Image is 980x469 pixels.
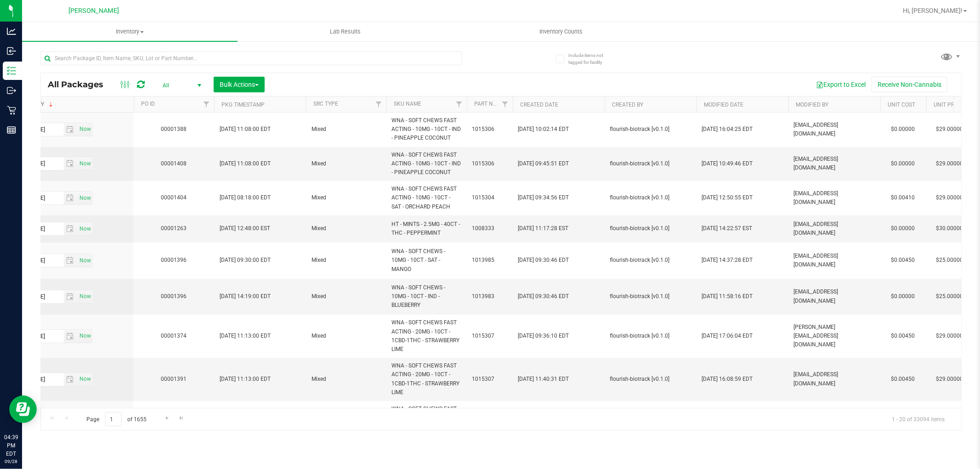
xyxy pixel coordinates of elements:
span: 1013985 [472,256,507,265]
a: Filter [452,96,467,112]
td: $0.00000 [880,215,926,243]
span: Page of 1655 [79,412,154,426]
span: select [77,192,92,204]
span: Mixed [312,292,381,301]
td: $0.00450 [880,243,926,279]
span: [DATE] 11:40:31 EDT [518,375,569,384]
td: $0.00450 [880,315,926,358]
td: $0.00000 [880,279,926,315]
span: [EMAIL_ADDRESS][DOMAIN_NAME] [794,252,875,269]
span: [EMAIL_ADDRESS][DOMAIN_NAME] [794,155,875,172]
span: 1015306 [472,159,507,168]
span: select [64,330,77,343]
span: Mixed [312,332,381,340]
span: flourish-biotrack [v0.1.0] [610,256,691,265]
span: flourish-biotrack [v0.1.0] [610,375,691,384]
span: select [77,373,92,386]
a: Src Type [313,101,338,107]
span: 1015307 [472,332,507,340]
span: [DATE] 10:02:14 EDT [518,125,569,134]
td: $0.00000 [880,113,926,147]
span: Set Current date [77,192,93,205]
span: flourish-biotrack [v0.1.0] [610,224,691,233]
span: 1015307 [472,375,507,384]
span: [DATE] 16:08:59 EDT [702,375,753,384]
span: [PERSON_NAME] [68,7,119,15]
span: [DATE] 09:34:56 EDT [518,193,569,202]
td: $0.00450 [880,358,926,401]
span: $29.00000 [932,329,968,343]
a: Created Date [520,102,558,108]
span: [DATE] 09:30:00 EDT [220,256,271,265]
span: WNA - SOFT CHEWS - 10MG - 10CT - IND - BLUEBERRY [392,283,461,310]
span: All Packages [48,79,113,90]
a: 00001396 [161,293,187,299]
span: 1 - 20 of 33094 items [884,412,952,426]
span: [DATE] 09:30:46 EDT [518,256,569,265]
span: WNA - SOFT CHEWS FAST ACTING - 10MG - 10CT - SAT - ORCHARD PEACH [392,185,461,211]
span: [DATE] 11:08:00 EDT [220,159,271,168]
span: Mixed [312,193,381,202]
a: Lab Results [238,22,453,41]
span: Mixed [312,375,381,384]
span: Set Current date [77,222,93,236]
span: $25.00000 [932,254,968,267]
span: flourish-biotrack [v0.1.0] [610,332,691,340]
span: Inventory [22,28,238,36]
span: HT - MINTS - 2.5MG - 40CT - THC - PEPPERMINT [392,220,461,237]
span: WNA - SOFT CHEWS FAST ACTING - 10MG - 10CT - IND - PINEAPPLE COCONUT [392,151,461,177]
inline-svg: Inbound [7,46,16,56]
span: [EMAIL_ADDRESS][DOMAIN_NAME] [794,121,875,138]
span: $25.00000 [932,290,968,303]
span: [EMAIL_ADDRESS][DOMAIN_NAME] [794,370,875,388]
a: Unit Cost [888,102,915,108]
span: select [64,254,77,267]
span: 1008333 [472,224,507,233]
span: Mixed [312,224,381,233]
a: Modified Date [704,102,743,108]
span: Mixed [312,125,381,134]
span: select [77,330,92,343]
a: 00001391 [161,376,187,382]
span: $29.00000 [932,373,968,386]
td: $0.00450 [880,401,926,444]
span: [DATE] 11:58:16 EDT [702,292,753,301]
a: Inventory Counts [453,22,668,41]
span: 1015306 [472,125,507,134]
a: Filter [199,96,214,112]
a: PO ID [141,101,155,107]
span: Set Current date [77,157,93,170]
a: Go to the last page [175,412,188,424]
span: select [64,157,77,170]
span: Mixed [312,159,381,168]
span: [PERSON_NAME][EMAIL_ADDRESS][DOMAIN_NAME] [794,323,875,350]
span: [DATE] 14:37:28 EDT [702,256,753,265]
a: Pkg Timestamp [221,102,265,108]
a: Unit Price [934,102,963,108]
span: select [77,254,92,267]
span: WNA - SOFT CHEWS FAST ACTING - 20MG - 10CT - 1CBD-1THC - STRAWBERRY LIME [392,362,461,397]
span: select [64,192,77,204]
button: Receive Non-Cannabis [872,77,947,92]
span: select [64,222,77,235]
inline-svg: Reports [7,125,16,135]
a: Use By [26,101,55,107]
span: flourish-biotrack [v0.1.0] [610,125,691,134]
input: Search Package ID, Item Name, SKU, Lot or Part Number... [40,51,462,65]
span: select [77,222,92,235]
a: 00001388 [161,126,187,132]
span: [DATE] 12:50:55 EDT [702,193,753,202]
a: Modified By [796,102,828,108]
inline-svg: Outbound [7,86,16,95]
td: $0.00000 [880,147,926,181]
a: 00001396 [161,257,187,263]
span: Lab Results [317,28,373,36]
a: SKU Name [394,101,421,107]
span: $29.00000 [932,157,968,170]
span: [DATE] 16:04:25 EDT [702,125,753,134]
a: Filter [371,96,386,112]
span: flourish-biotrack [v0.1.0] [610,159,691,168]
td: $0.00410 [880,181,926,215]
a: Created By [612,102,643,108]
span: [DATE] 08:18:00 EDT [220,193,271,202]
